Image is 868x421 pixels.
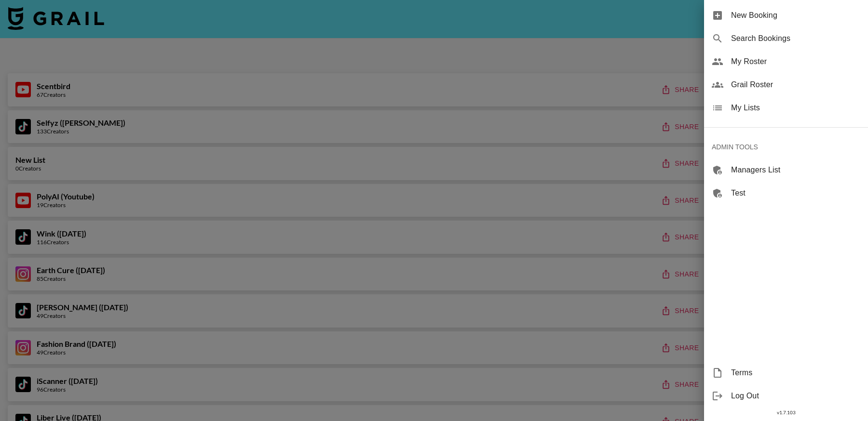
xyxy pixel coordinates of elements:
span: Log Out [731,390,860,402]
div: My Lists [704,96,868,119]
span: Grail Roster [731,79,860,91]
div: Search Bookings [704,27,868,50]
span: Terms [731,367,860,379]
span: My Lists [731,102,860,114]
div: ADMIN TOOLS [704,135,868,158]
span: My Roster [731,56,860,67]
span: Search Bookings [731,33,860,44]
div: New Booking [704,4,868,27]
div: Terms [704,361,868,384]
span: Managers List [731,164,860,176]
span: Test [731,187,860,199]
div: Managers List [704,158,868,182]
div: Grail Roster [704,73,868,96]
div: My Roster [704,50,868,73]
div: Log Out [704,384,868,408]
div: v 1.7.103 [704,408,868,418]
span: New Booking [731,10,860,21]
div: Test [704,182,868,205]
